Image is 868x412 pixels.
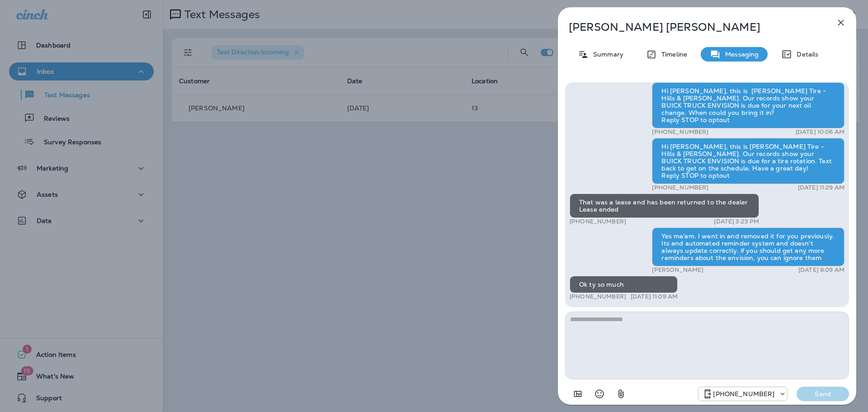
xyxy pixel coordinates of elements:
p: [DATE] 11:29 AM [798,184,844,191]
div: Hi [PERSON_NAME], this is [PERSON_NAME] Tire - Hills & [PERSON_NAME]. Our records show your BUICK... [652,138,844,184]
div: +1 (330) 919-6698 [698,388,787,399]
p: [DATE] 11:09 AM [631,293,678,300]
button: Add in a premade template [569,385,587,403]
p: [PHONE_NUMBER] [570,218,626,225]
div: Hi [PERSON_NAME], this is [PERSON_NAME] Tire - Hills & [PERSON_NAME]. Our records show your BUICK... [652,82,844,128]
p: [PHONE_NUMBER] [652,184,708,191]
p: Summary [589,51,623,58]
div: Ok ty so much [570,276,678,293]
p: [PERSON_NAME] [652,266,703,274]
p: [DATE] 10:06 AM [796,128,844,136]
p: Timeline [657,51,687,58]
button: Select an emoji [590,385,609,403]
div: Yes ma'am. I went in and removed it for you previously. Its and automated reminder system and doe... [652,227,844,266]
p: [DATE] 8:09 AM [798,266,844,274]
p: [PHONE_NUMBER] [570,293,626,300]
p: [PHONE_NUMBER] [713,390,774,398]
p: Messaging [721,51,759,58]
div: That was a lease and has been returned to the dealer Lease ended [570,194,759,218]
p: [PERSON_NAME] [PERSON_NAME] [569,21,816,33]
p: Details [792,51,818,58]
p: [DATE] 3:23 PM [714,218,759,225]
p: [PHONE_NUMBER] [652,128,708,136]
